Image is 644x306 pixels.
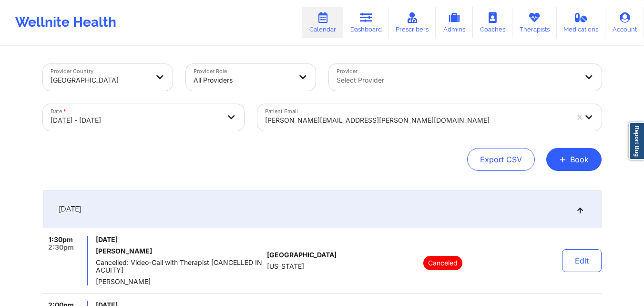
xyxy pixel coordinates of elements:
div: [PERSON_NAME][EMAIL_ADDRESS][PERSON_NAME][DOMAIN_NAME] [265,110,568,131]
a: Dashboard [343,7,389,38]
div: [GEOGRAPHIC_DATA] [51,70,149,91]
div: [DATE] - [DATE] [51,110,220,131]
a: Calendar [302,7,343,38]
div: All Providers [194,70,292,91]
a: Report Bug [629,122,644,160]
span: [DATE] [96,236,263,243]
a: Admins [436,7,473,38]
span: [PERSON_NAME] [96,278,263,285]
button: +Book [546,148,602,171]
a: Account [605,7,644,38]
span: [DATE] [59,204,81,214]
button: Export CSV [467,148,535,171]
a: Coaches [473,7,512,38]
span: + [559,157,566,162]
span: 2:30pm [48,243,74,251]
span: [GEOGRAPHIC_DATA] [267,251,337,259]
h6: [PERSON_NAME] [96,247,263,255]
span: [US_STATE] [267,263,304,270]
a: Medications [557,7,606,38]
span: 1:30pm [49,236,73,243]
p: Canceled [423,256,462,270]
span: Cancelled: Video-Call with Therapist [CANCELLED IN ACUITY] [96,259,263,274]
a: Therapists [512,7,557,38]
button: Edit [562,249,602,272]
a: Prescribers [389,7,436,38]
